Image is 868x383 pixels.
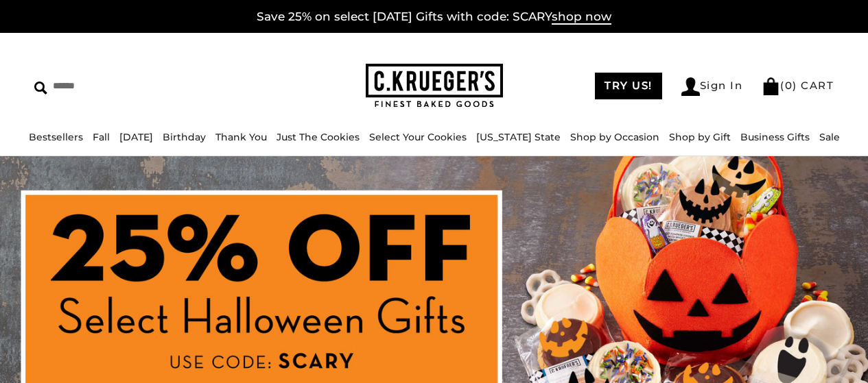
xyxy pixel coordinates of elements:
input: Search [34,75,218,97]
a: Birthday [163,131,206,143]
img: Bag [762,77,780,95]
a: (0) CART [762,79,834,92]
span: shop now [552,10,611,25]
a: Select Your Cookies [369,131,467,143]
a: [DATE] [119,131,153,143]
a: TRY US! [595,73,662,99]
a: Thank You [215,131,267,143]
a: Shop by Occasion [570,131,659,143]
img: Search [34,82,47,95]
span: 0 [785,79,793,92]
a: Fall [93,131,110,143]
a: Sale [819,131,840,143]
a: Sign In [681,77,743,96]
a: Bestsellers [29,131,83,143]
a: Shop by Gift [669,131,731,143]
img: C.KRUEGER'S [366,64,503,108]
a: Just The Cookies [277,131,360,143]
a: [US_STATE] State [476,131,561,143]
a: Business Gifts [740,131,810,143]
a: Save 25% on select [DATE] Gifts with code: SCARYshop now [257,10,611,25]
img: Account [681,77,700,96]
